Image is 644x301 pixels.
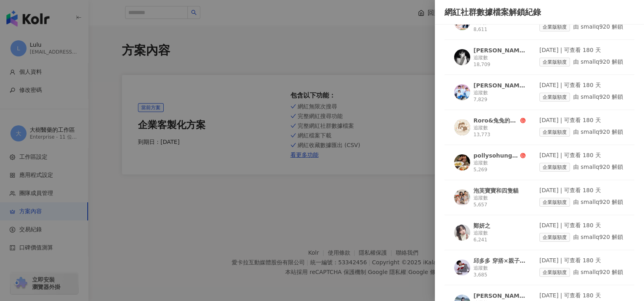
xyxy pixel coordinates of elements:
[444,11,634,40] a: KOL Avatar愛吃美食的[PERSON_NAME]追蹤數 8,611[DATE] | 可查看 180 天企業版額度由 smallq920 解鎖
[473,116,518,125] div: Roro&兔兔的跑跳人生
[473,89,526,103] div: 追蹤數 7,829
[473,81,526,89] div: [PERSON_NAME]（[PERSON_NAME]）
[454,49,470,65] img: KOL Avatar
[539,116,625,125] div: [DATE] | 可查看 180 天
[473,160,526,173] div: 追蹤數 5,269
[473,54,526,68] div: 追蹤數 18,709
[454,189,470,206] img: KOL Avatar
[539,257,625,265] div: [DATE] | 可查看 180 天
[539,233,625,242] div: 由 smallq920 解鎖
[539,152,625,160] div: [DATE] | 可查看 180 天
[539,268,570,277] span: 企業版額度
[473,125,526,138] div: 追蹤數 13,773
[473,230,526,243] div: 追蹤數 6,241
[454,154,470,170] img: KOL Avatar
[454,84,470,100] img: KOL Avatar
[539,187,625,195] div: [DATE] | 可查看 180 天
[473,195,526,208] div: 追蹤數 5,657
[473,292,526,300] div: [PERSON_NAME]
[444,46,634,75] a: KOL Avatar[PERSON_NAME]追蹤數 18,709[DATE] | 可查看 180 天企業版額度由 smallq920 解鎖
[539,198,625,207] div: 由 smallq920 解鎖
[539,58,570,66] span: 企業版額度
[473,187,518,195] div: 泡芙寶寶和四隻貓
[539,128,625,137] div: 由 smallq920 解鎖
[539,23,625,31] div: 由 smallq920 解鎖
[473,19,526,33] div: 追蹤數 8,611
[539,23,570,31] span: 企業版額度
[539,292,625,300] div: [DATE] | 可查看 180 天
[539,93,570,102] span: 企業版額度
[454,259,470,276] img: KOL Avatar
[444,81,634,110] a: KOL Avatar[PERSON_NAME]（[PERSON_NAME]）追蹤數 7,829[DATE] | 可查看 180 天企業版額度由 smallq920 解鎖
[539,163,570,172] span: 企業版額度
[444,152,634,180] a: KOL Avatarpollysohungry追蹤數 5,269[DATE] | 可查看 180 天企業版額度由 smallq920 解鎖
[539,128,570,137] span: 企業版額度
[444,116,634,145] a: KOL AvatarRoro&兔兔的跑跳人生追蹤數 13,773[DATE] | 可查看 180 天企業版額度由 smallq920 解鎖
[473,222,490,230] div: 鄭妍之
[539,198,570,207] span: 企業版額度
[539,81,625,89] div: [DATE] | 可查看 180 天
[539,233,570,242] span: 企業版額度
[539,222,625,230] div: [DATE] | 可查看 180 天
[454,224,470,241] img: KOL Avatar
[539,58,625,66] div: 由 smallq920 解鎖
[454,119,470,135] img: KOL Avatar
[444,187,634,215] a: KOL Avatar泡芙寶寶和四隻貓追蹤數 5,657[DATE] | 可查看 180 天企業版額度由 smallq920 解鎖
[473,265,526,278] div: 追蹤數 3,685
[444,257,634,285] a: KOL Avatar邱多多 穿搭×親子×育兒日常×天蠍座追蹤數 3,685[DATE] | 可查看 180 天企業版額度由 smallq920 解鎖
[473,257,526,265] div: 邱多多 穿搭×親子×育兒日常×天蠍座
[539,163,625,172] div: 由 smallq920 解鎖
[444,222,634,250] a: KOL Avatar鄭妍之追蹤數 6,241[DATE] | 可查看 180 天企業版額度由 smallq920 解鎖
[444,6,634,18] div: 網紅社群數據檔案解鎖紀錄
[539,46,625,54] div: [DATE] | 可查看 180 天
[473,152,518,160] div: pollysohungry
[539,93,625,102] div: 由 smallq920 解鎖
[539,268,625,277] div: 由 smallq920 解鎖
[473,46,526,54] div: [PERSON_NAME]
